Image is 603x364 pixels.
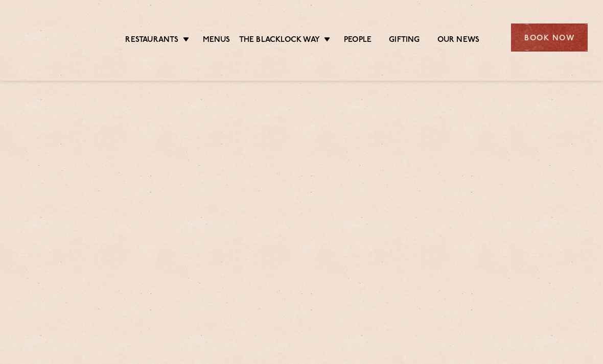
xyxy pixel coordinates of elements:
[203,35,230,45] a: Menus
[125,35,178,45] a: Restaurants
[389,35,420,45] a: Gifting
[437,35,480,45] a: Our News
[239,35,320,45] a: The Blacklock Way
[511,23,588,52] div: Book Now
[15,10,99,65] img: svg%3E
[344,35,372,45] a: People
